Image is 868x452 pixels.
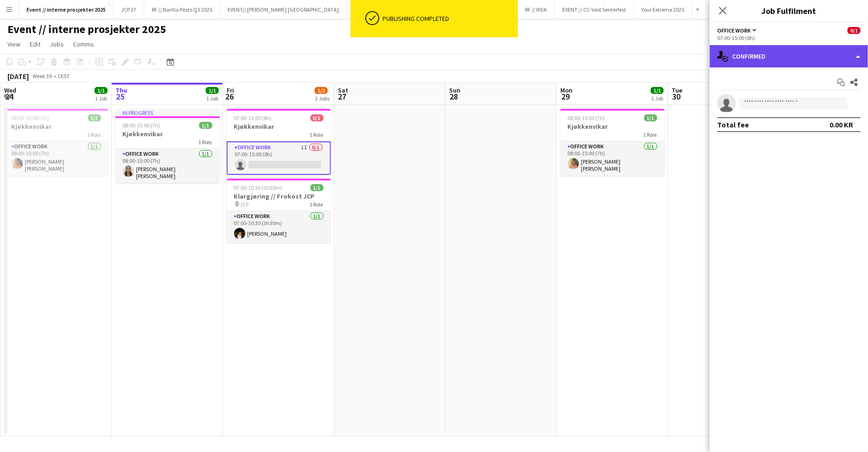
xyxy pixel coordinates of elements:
div: In progress [115,109,220,116]
span: Office work [717,27,751,34]
button: Event // interne prosjekter 2025 [19,0,114,19]
div: Publishing completed [383,14,514,23]
app-card-role: Office work1/108:00-15:00 (7h)[PERSON_NAME] [PERSON_NAME] [560,141,665,176]
button: Your Extreme 2025 [634,0,692,19]
span: 29 [559,91,572,102]
button: EVENT// [PERSON_NAME] [GEOGRAPHIC_DATA] [220,0,347,19]
span: Sat [338,86,348,94]
div: [DATE] [7,72,29,81]
span: 1/1 [644,114,657,121]
span: Thu [115,86,127,94]
div: 1 Job [206,95,218,102]
span: 08:00-15:00 (7h) [123,122,161,129]
span: View [7,40,20,48]
button: RF // IKEA [518,0,555,19]
div: 2 Jobs [315,95,330,102]
span: Tue [672,86,682,94]
div: 0.00 KR [829,120,853,129]
span: Edit [30,40,40,48]
a: Edit [26,38,44,50]
h3: Kjøkkenvikar [227,122,331,131]
span: JCP [240,201,249,208]
span: 07:00-15:00 (8h) [234,114,272,121]
span: Jobs [50,40,64,48]
a: Comms [69,38,98,50]
span: 1/1 [199,122,212,129]
span: 08:00-15:00 (7h) [568,114,606,121]
app-card-role: Office work1/108:00-15:00 (7h)[PERSON_NAME] [PERSON_NAME] [115,149,220,183]
h3: Kjøkkenvikar [4,122,108,131]
app-job-card: 08:00-15:00 (7h)1/1Kjøkkenvikar1 RoleOffice work1/108:00-15:00 (7h)[PERSON_NAME] [PERSON_NAME] [560,109,665,176]
span: 08:00-15:00 (7h) [12,114,49,121]
span: 25 [114,91,127,102]
app-job-card: 07:00-15:00 (8h)0/1Kjøkkenvikar1 RoleOffice work1I0/107:00-15:00 (8h) [227,109,331,175]
span: 1/1 [88,114,101,121]
button: JCP 27 [114,0,144,19]
h3: Job Fulfilment [710,5,868,17]
h3: Kjøkkenvikar [115,130,220,138]
span: Comms [73,40,94,48]
app-card-role: Office work1/108:00-15:00 (7h)[PERSON_NAME] [PERSON_NAME] [4,141,108,176]
span: 1/1 [310,184,323,191]
span: 1 Role [644,131,657,138]
div: 1 Job [95,95,107,102]
span: 26 [225,91,234,102]
div: CEST [58,73,70,80]
span: 28 [448,91,460,102]
h1: Event // interne prosjekter 2025 [7,22,166,36]
span: 1/1 [206,87,219,94]
span: 30 [670,91,682,102]
div: Total fee [717,120,749,129]
app-job-card: In progress08:00-15:00 (7h)1/1Kjøkkenvikar1 RoleOffice work1/108:00-15:00 (7h)[PERSON_NAME] [PERS... [115,109,220,183]
span: 27 [336,91,348,102]
span: 1 Role [310,201,323,208]
button: RF // Barilla Pesto Q3 2025 [144,0,220,19]
span: 1/2 [315,87,328,94]
span: 07:00-10:30 (3h30m) [234,184,283,191]
span: 1 Role [87,131,101,138]
span: 1 Role [310,131,323,138]
app-card-role: Office work1I0/107:00-15:00 (8h) [227,141,331,175]
app-card-role: Office work1/107:00-10:30 (3h30m)[PERSON_NAME] [227,211,331,243]
span: Wed [4,86,16,94]
span: Mon [560,86,572,94]
span: 1 Role [199,139,212,146]
span: Sun [449,86,460,94]
a: Jobs [46,38,67,50]
a: View [4,38,24,50]
h3: Klargjøring // Frokost JCP [227,192,331,200]
span: Week 39 [31,73,54,80]
span: 1/1 [651,87,664,94]
span: 24 [3,91,16,102]
span: 0/1 [848,27,861,34]
span: Fri [227,86,234,94]
h3: Kjøkkenvikar [560,122,665,131]
div: Confirmed [710,45,868,67]
div: 1 Job [651,95,663,102]
span: 0/1 [310,114,323,121]
button: EVENT // CC-Vest Senterfest [555,0,634,19]
app-job-card: 08:00-15:00 (7h)1/1Kjøkkenvikar1 RoleOffice work1/108:00-15:00 (7h)[PERSON_NAME] [PERSON_NAME] [4,109,108,176]
span: 1/1 [94,87,108,94]
div: 07:00-15:00 (8h) [717,34,861,41]
button: Office work [717,27,758,34]
app-job-card: 07:00-10:30 (3h30m)1/1Klargjøring // Frokost JCP JCP1 RoleOffice work1/107:00-10:30 (3h30m)[PERSO... [227,179,331,243]
button: EVENT // [GEOGRAPHIC_DATA] MEETING [347,0,457,19]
